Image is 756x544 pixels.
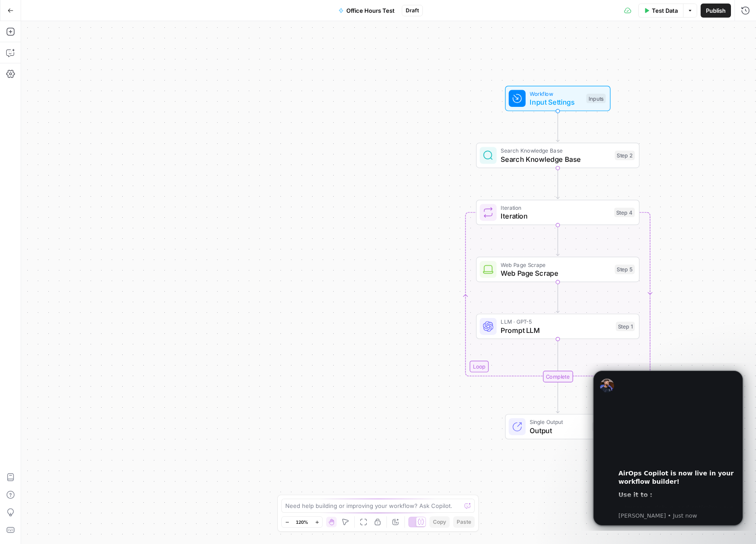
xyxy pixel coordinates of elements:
div: Inputs [586,94,606,103]
span: Office Hours Test [346,6,395,15]
span: LLM · GPT-5 [501,318,611,326]
button: Publish [701,4,731,18]
span: Copy [433,518,446,526]
span: Workflow [530,89,582,98]
div: LoopIterationIterationStep 4 [476,200,640,225]
div: Complete [543,371,573,382]
iframe: Intercom notifications message [580,363,756,531]
button: Office Hours Test [333,4,400,18]
button: Test Data [638,4,683,18]
div: Single OutputOutputEnd [476,414,640,439]
button: Paste [453,516,475,528]
span: Iteration [501,211,610,221]
span: Test Data [652,6,678,15]
div: Search Knowledge BaseSearch Knowledge BaseStep 2 [476,143,640,168]
div: WorkflowInput SettingsInputs [476,86,640,111]
span: Output [530,425,588,436]
div: Complete [476,371,640,382]
span: Single Output [530,418,588,426]
div: Step 5 [615,265,635,274]
span: Prompt LLM [501,325,611,336]
g: Edge from start to step_2 [556,111,559,142]
span: Search Knowledge Base [501,146,611,155]
span: Iteration [501,204,610,212]
g: Edge from step_5 to step_1 [556,282,559,313]
div: Web Page ScrapeWeb Page ScrapeStep 5 [476,257,640,282]
span: Input Settings [530,97,582,107]
span: Publish [706,6,726,15]
div: Step 2 [615,151,635,161]
g: Edge from step_4-iteration-end to end [556,382,559,413]
g: Edge from step_4 to step_5 [556,225,559,256]
div: LLM · GPT-5Prompt LLMStep 1 [476,314,640,339]
div: Step 1 [616,321,635,331]
span: 120% [296,518,308,526]
button: Copy [429,516,450,528]
span: Search Knowledge Base [501,154,611,164]
span: Paste [457,518,471,526]
span: Web Page Scrape [501,260,611,269]
span: Draft [406,7,419,15]
div: Step 4 [614,208,635,217]
span: Web Page Scrape [501,268,611,278]
g: Edge from step_2 to step_4 [556,168,559,199]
